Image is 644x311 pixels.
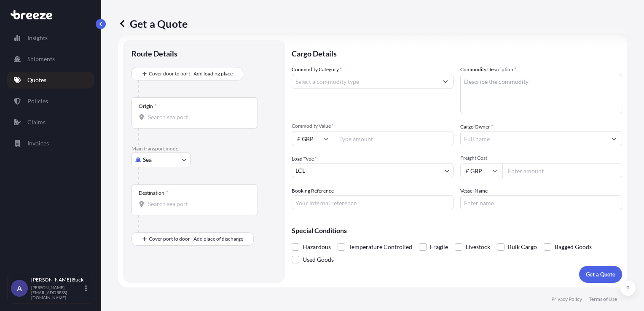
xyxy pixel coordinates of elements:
p: Cargo Details [292,40,622,65]
a: Terms of Use [589,296,617,303]
span: Bulk Cargo [508,241,537,253]
input: Type amount [334,131,453,146]
p: Invoices [27,139,49,147]
p: [PERSON_NAME][EMAIL_ADDRESS][DOMAIN_NAME] [31,285,83,300]
span: LCL [295,166,305,175]
input: Select a commodity type [292,74,438,89]
a: Quotes [7,72,94,88]
div: Origin [139,103,157,110]
span: Livestock [466,241,490,253]
p: [PERSON_NAME] Buck [31,276,83,283]
span: Used Goods [303,253,334,266]
span: Sea [143,155,152,164]
button: Cover door to port - Add loading place [131,67,243,80]
button: Show suggestions [438,74,453,89]
a: Privacy Policy [551,296,582,303]
div: Destination [139,190,168,196]
p: Claims [27,118,46,126]
span: Commodity Value [292,123,453,129]
button: LCL [292,163,453,178]
p: Insights [27,34,48,42]
label: Cargo Owner [460,123,493,131]
a: Claims [7,114,94,131]
span: Cover port to door - Add place of discharge [149,235,243,243]
button: Select transport [131,152,191,167]
p: Get a Quote [586,270,615,279]
span: Freight Cost [460,155,622,161]
input: Destination [148,200,247,208]
label: Vessel Name [460,187,488,195]
span: Load Type [292,155,317,163]
p: Special Conditions [292,227,622,234]
span: Fragile [430,241,448,253]
span: Cover door to port - Add loading place [149,70,233,78]
label: Commodity Description [460,65,516,74]
input: Origin [148,113,247,121]
p: Route Details [131,48,177,59]
span: Temperature Controlled [349,241,412,253]
button: Get a Quote [579,266,622,283]
a: Insights [7,29,94,46]
button: Cover port to door - Add place of discharge [131,232,254,246]
p: Shipments [27,55,55,63]
p: Get a Quote [118,17,188,30]
input: Full name [461,131,606,146]
span: Bagged Goods [555,241,592,253]
span: A [17,284,22,292]
input: Enter amount [502,163,622,178]
span: Hazardous [303,241,331,253]
input: Enter name [460,195,622,210]
p: Quotes [27,76,46,84]
input: Your internal reference [292,195,453,210]
a: Policies [7,93,94,110]
label: Commodity Category [292,65,342,74]
p: Policies [27,97,48,105]
p: Main transport mode [131,145,276,152]
a: Invoices [7,135,94,152]
a: Shipments [7,51,94,67]
button: Show suggestions [606,131,622,146]
label: Booking Reference [292,187,334,195]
